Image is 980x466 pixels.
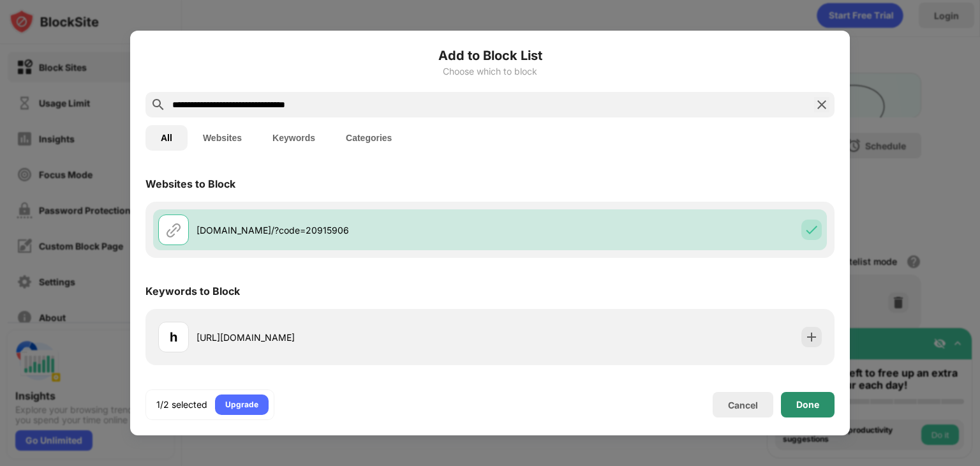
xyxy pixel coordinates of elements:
[814,97,829,112] img: search-close
[197,223,490,237] div: [DOMAIN_NAME]/?code=20915906
[257,125,330,151] button: Keywords
[197,331,490,344] div: [URL][DOMAIN_NAME]
[166,222,181,237] img: url.svg
[225,398,258,411] div: Upgrade
[796,400,819,410] div: Done
[156,398,207,411] div: 1/2 selected
[145,285,240,297] div: Keywords to Block
[145,125,188,151] button: All
[330,125,407,151] button: Categories
[728,400,758,410] div: Cancel
[170,327,177,347] div: h
[151,97,166,112] img: search.svg
[145,66,835,77] div: Choose which to block
[145,177,235,190] div: Websites to Block
[188,125,257,151] button: Websites
[145,46,835,65] h6: Add to Block List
